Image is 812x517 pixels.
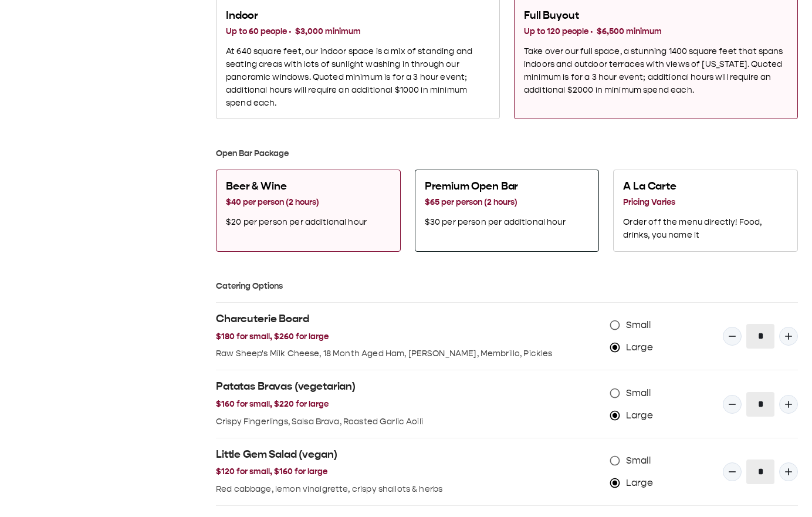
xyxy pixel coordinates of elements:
[626,318,651,332] span: Small
[524,25,788,38] h3: Up to 120 people · $6,500 minimum
[216,170,401,252] button: Beer & Wine
[216,398,601,411] h3: $160 for small, $220 for large
[216,448,601,462] h2: Little Gem Salad (vegan)
[626,476,653,490] span: Large
[623,216,788,242] p: Order off the menu directly! Food, drinks, you name it
[626,454,651,468] span: Small
[626,386,651,400] span: Small
[623,196,788,209] h3: Pricing Varies
[216,147,798,160] h3: Open Bar Package
[723,382,798,427] div: Quantity Input
[216,170,798,252] div: Select one
[216,465,601,478] h3: $120 for small, $160 for large
[425,196,566,209] h3: $65 per person (2 hours)
[415,170,600,252] button: Premium Open Bar
[226,180,367,194] h2: Beer & Wine
[226,45,490,110] p: At 640 square feet, our indoor space is a mix of standing and seating areas with lots of sunlight...
[626,340,653,354] span: Large
[613,170,798,252] button: A La Carte
[216,483,601,496] p: Red cabbage, lemon vinaigrette, crispy shallots & herbs
[425,216,566,229] p: $30 per person per additional hour
[226,9,490,23] h2: Indoor
[226,216,367,229] p: $20 per person per additional hour
[723,314,798,359] div: Quantity Input
[626,408,653,423] span: Large
[216,415,601,428] p: Crispy Fingerlings, Salsa Brava, Roasted Garlic Aoili
[226,25,490,38] h3: Up to 60 people · $3,000 minimum
[216,347,601,360] p: Raw Sheep's Milk Cheese, 18 Month Aged Ham, [PERSON_NAME], Membrillo, Pickles
[216,330,601,343] h3: $180 for small, $260 for large
[623,180,788,194] h2: A La Carte
[723,450,798,494] div: Quantity Input
[216,312,601,326] h2: Charcuterie Board
[425,180,566,194] h2: Premium Open Bar
[524,45,788,97] p: Take over our full space, a stunning 1400 square feet that spans indoors and outdoor terraces wit...
[216,380,601,394] h2: Patatas Bravas (vegetarian)
[524,9,788,23] h2: Full Buyout
[226,196,367,209] h3: $40 per person (2 hours)
[216,280,798,293] h3: Catering Options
